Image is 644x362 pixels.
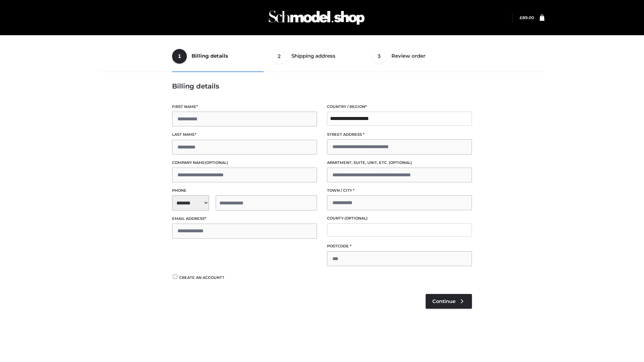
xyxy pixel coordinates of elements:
[327,243,472,249] label: Postcode
[327,131,472,138] label: Street address
[520,15,534,20] a: £89.00
[172,160,317,166] label: Company name
[520,15,522,20] span: £
[172,131,317,138] label: Last name
[520,15,534,20] bdi: 89.00
[172,275,178,279] input: Create an account?
[426,294,472,309] a: Continue
[432,298,455,304] span: Continue
[172,216,317,222] label: Email address
[205,160,228,165] span: (optional)
[172,104,317,110] label: First name
[172,187,317,194] label: Phone
[389,160,412,165] span: (optional)
[179,275,224,280] span: Create an account?
[327,187,472,194] label: Town / City
[344,216,368,221] span: (optional)
[266,4,367,31] img: Schmodel Admin 964
[327,104,472,110] label: Country / Region
[172,82,472,90] h3: Billing details
[327,215,472,222] label: County
[327,160,472,166] label: Apartment, suite, unit, etc.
